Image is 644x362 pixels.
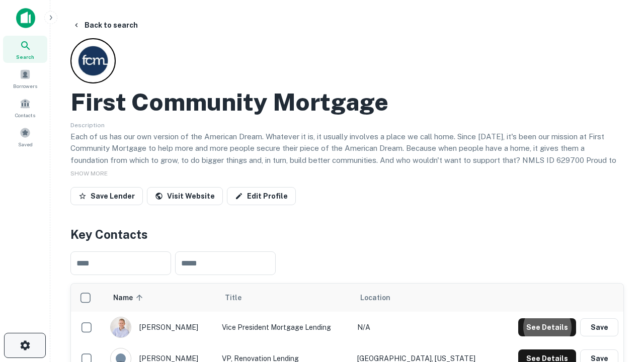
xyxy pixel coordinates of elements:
[225,292,255,304] span: Title
[227,187,296,205] a: Edit Profile
[105,284,217,312] th: Name
[217,284,352,312] th: Title
[3,36,47,63] a: Search
[352,284,498,312] th: Location
[68,16,142,34] button: Back to search
[113,292,146,304] span: Name
[3,94,47,121] a: Contacts
[13,82,37,90] span: Borrowers
[16,53,34,61] span: Search
[518,318,576,336] button: See Details
[594,249,644,298] iframe: Chat Widget
[70,225,624,243] h4: Key Contacts
[3,65,47,92] a: Borrowers
[70,87,388,117] h2: First Community Mortgage
[70,187,143,205] button: Save Lender
[217,312,352,343] td: Vice President Mortgage Lending
[15,111,35,119] span: Contacts
[70,170,108,177] span: SHOW MORE
[18,140,33,148] span: Saved
[147,187,223,205] a: Visit Website
[111,317,131,337] img: 1520878720083
[360,292,390,304] span: Location
[110,317,212,338] div: [PERSON_NAME]
[16,8,35,28] img: capitalize-icon.png
[580,318,618,336] button: Save
[70,131,624,178] p: Each of us has our own version of the American Dream. Whatever it is, it usually involves a place...
[352,312,498,343] td: N/A
[3,123,47,150] a: Saved
[70,122,105,129] span: Description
